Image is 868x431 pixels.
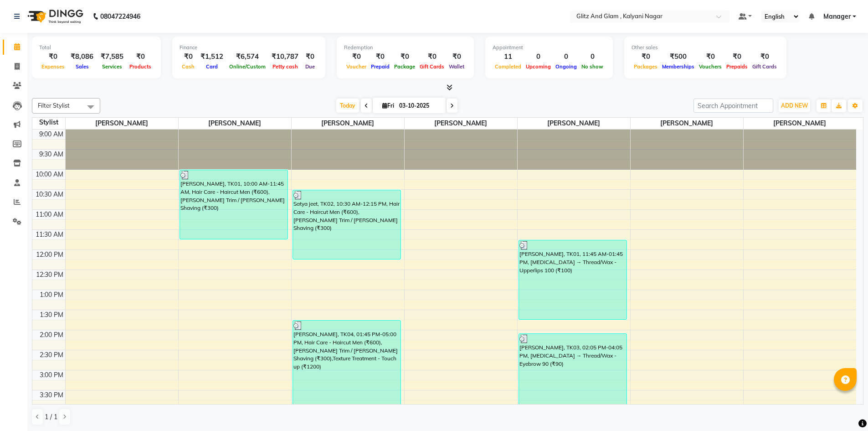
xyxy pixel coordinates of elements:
[344,44,467,52] div: Redemption
[127,63,154,70] span: Products
[268,52,302,62] div: ₹10,787
[779,99,810,112] button: ADD NEW
[369,63,392,70] span: Prepaid
[73,63,91,70] span: Sales
[693,99,773,113] input: Search Appointment
[724,63,750,70] span: Prepaids
[380,102,396,109] span: Fri
[37,150,65,159] div: 9:30 AM
[39,52,67,62] div: ₹0
[553,63,579,70] span: Ongoing
[32,118,65,127] div: Stylist
[204,63,220,70] span: Card
[392,52,417,62] div: ₹0
[180,63,197,70] span: Cash
[396,99,442,113] input: 2025-10-03
[45,412,57,422] span: 1 / 1
[293,190,401,259] div: Satya jeet, TK02, 10:30 AM-12:15 PM, Hair Care - Haircut Men (₹600),[PERSON_NAME] Trim / [PERSON_...
[447,63,467,70] span: Wallet
[336,99,359,113] span: Today
[524,63,553,70] span: Upcoming
[744,118,857,129] span: [PERSON_NAME]
[67,52,97,62] div: ₹8,086
[100,4,140,29] b: 08047224946
[39,63,67,70] span: Expenses
[405,118,517,129] span: [PERSON_NAME]
[302,52,318,62] div: ₹0
[180,52,197,62] div: ₹0
[697,63,724,70] span: Vouchers
[34,210,65,219] div: 11:00 AM
[38,290,65,300] div: 1:00 PM
[179,118,291,129] span: [PERSON_NAME]
[197,52,227,62] div: ₹1,512
[823,12,851,21] span: Manager
[519,334,627,413] div: [PERSON_NAME], TK03, 02:05 PM-04:05 PM, [MEDICAL_DATA] → Thread/Wax - Eyebrow 90 (₹90)
[227,63,268,70] span: Online/Custom
[344,52,369,62] div: ₹0
[270,63,300,70] span: Petty cash
[579,63,606,70] span: No show
[553,52,579,62] div: 0
[23,4,86,29] img: logo
[392,63,417,70] span: Package
[38,350,65,360] div: 2:30 PM
[303,63,317,70] span: Due
[579,52,606,62] div: 0
[127,52,154,62] div: ₹0
[724,52,750,62] div: ₹0
[344,63,369,70] span: Voucher
[417,52,447,62] div: ₹0
[493,44,606,52] div: Appointment
[830,395,859,422] iframe: chat widget
[447,52,467,62] div: ₹0
[631,118,743,129] span: [PERSON_NAME]
[38,102,70,109] span: Filter Stylist
[34,250,65,260] div: 12:00 PM
[180,170,288,239] div: [PERSON_NAME], TK01, 10:00 AM-11:45 AM, Hair Care - Haircut Men (₹600),[PERSON_NAME] Trim / [PERS...
[38,330,65,340] div: 2:00 PM
[493,52,524,62] div: 11
[38,390,65,400] div: 3:30 PM
[369,52,392,62] div: ₹0
[493,63,524,70] span: Completed
[524,52,553,62] div: 0
[660,52,697,62] div: ₹500
[66,118,178,129] span: [PERSON_NAME]
[34,190,65,199] div: 10:30 AM
[750,63,779,70] span: Gift Cards
[180,44,318,52] div: Finance
[38,310,65,320] div: 1:30 PM
[34,170,65,179] div: 10:00 AM
[417,63,447,70] span: Gift Cards
[660,63,697,70] span: Memberships
[38,370,65,380] div: 3:00 PM
[227,52,268,62] div: ₹6,574
[519,240,627,319] div: [PERSON_NAME], TK01, 11:45 AM-01:45 PM, [MEDICAL_DATA] → Thread/Wax - Upperlips 100 (₹100)
[632,52,660,62] div: ₹0
[39,44,154,52] div: Total
[697,52,724,62] div: ₹0
[292,118,404,129] span: [PERSON_NAME]
[632,44,779,52] div: Other sales
[37,130,65,139] div: 9:00 AM
[750,52,779,62] div: ₹0
[632,63,660,70] span: Packages
[100,63,124,70] span: Services
[781,102,808,109] span: ADD NEW
[97,52,127,62] div: ₹7,585
[34,230,65,239] div: 11:30 AM
[34,270,65,280] div: 12:30 PM
[518,118,630,129] span: [PERSON_NAME]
